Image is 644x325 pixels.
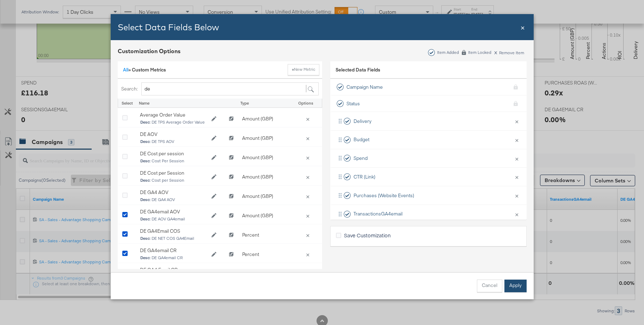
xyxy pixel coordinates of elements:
[140,139,151,144] strong: Desc:
[239,131,292,145] div: Amount (GBP)
[118,47,180,55] div: Customization Options
[207,191,221,202] button: Edit DE GA4 AOV
[225,172,238,182] button: Clone DE Cost per Session
[123,67,132,73] span: »
[354,136,369,143] span: Budget
[140,159,207,164] span: Cost Per Session
[140,112,207,118] div: Average Order Value
[239,267,292,281] div: Percent
[303,154,313,161] button: Delete DE Cost per session
[207,249,221,260] button: Edit DE GA4email CR
[207,211,221,221] button: Edit DE GA4email AOV
[207,230,221,240] button: Edit DE GA4Email COS
[140,158,151,164] strong: Desc:
[140,236,151,241] strong: Desc:
[354,174,375,180] span: CTR (Link)
[293,100,318,106] div: Options
[140,178,151,183] strong: Desc:
[239,189,292,203] div: Amount (GBP)
[354,155,368,162] span: Spend
[292,67,294,72] strong: +
[140,208,207,215] div: DE GA4email AOV
[132,67,166,73] span: Custom Metrics
[512,188,521,203] button: ×
[111,14,534,299] div: Bulk Add Locations Modal
[494,49,525,55] div: Remove Item
[521,22,525,32] span: ×
[477,280,502,292] button: Cancel
[207,152,221,163] button: Edit DE Cost per session
[239,112,292,126] div: Amount (GBP)
[512,207,521,221] button: ×
[140,120,207,125] span: DE TPS Average Order Value
[207,172,221,182] button: Edit DE Cost per Session
[140,198,207,202] span: DE GA4 AOV
[140,217,207,222] span: DE AOV GA4email
[225,152,238,163] button: Clone DE Cost per session
[494,48,497,56] span: x
[121,86,138,92] label: Search:
[225,191,238,202] button: Clone DE GA4 AOV
[207,114,221,124] button: Edit Average Order Value
[354,211,403,217] span: TransactionsGA4email
[239,209,292,223] div: Amount (GBP)
[225,230,238,240] button: Clone DE GA4Email COS
[141,82,319,95] input: Search by name...
[303,212,313,219] button: Delete DE GA4email AOV
[225,133,238,144] button: Clone DE AOV
[303,135,313,141] button: Delete DE AOV
[140,170,207,176] div: DE Cost per Session
[468,50,492,55] div: Item Locked
[140,267,207,273] div: DE GA4 Email CR
[303,251,313,257] button: Delete DE GA4email CR
[140,178,207,183] span: Cost per Session
[140,139,207,144] span: DE TPS AOV
[140,256,207,261] span: DE GA4email CR
[123,67,128,73] a: All
[140,228,207,235] div: DE GA4Email COS
[225,249,238,260] button: Clone DE GA4email CR
[140,131,207,138] div: DE AOV
[512,132,521,147] button: ×
[140,236,207,241] span: DE NET COS GA4Email
[239,228,292,242] div: Percent
[140,189,207,196] div: DE GA4 AOV
[336,67,380,76] span: Selected Data Fields
[140,247,207,254] div: DE GA4email CR
[521,22,525,32] div: Close
[303,193,313,199] button: Delete DE GA4 AOV
[225,269,238,279] button: Clone DE GA4 Email CR
[437,50,459,55] div: Item Added
[140,120,151,125] strong: Desc:
[512,151,521,166] button: ×
[512,169,521,184] button: ×
[225,211,238,221] button: Clone DE GA4email AOV
[207,133,221,144] button: Edit DE AOV
[504,280,527,292] button: Apply
[344,232,391,239] span: Save Customization
[346,100,360,107] span: Status
[140,217,151,222] strong: Desc:
[135,99,223,108] div: Name
[207,269,221,279] button: Edit DE GA4 Email CR
[140,150,207,157] div: DE Cost per session
[303,232,313,238] button: Delete DE GA4Email COS
[225,114,238,124] button: Clone Average Order Value
[346,84,383,90] span: Campaign Name
[239,170,292,184] div: Amount (GBP)
[239,248,292,261] div: Percent
[237,99,290,108] div: Type
[239,151,292,164] div: Amount (GBP)
[118,22,219,32] span: Select Data Fields Below
[303,115,313,122] button: Delete Average Order Value
[354,192,414,199] span: Purchases (Website Events)
[140,197,151,202] strong: Desc:
[303,174,313,180] button: Delete DE Cost per Session
[118,99,135,108] div: Select
[354,118,372,125] span: Delivery
[140,255,151,261] strong: Desc:
[288,64,319,75] button: New Metric
[512,114,521,129] button: ×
